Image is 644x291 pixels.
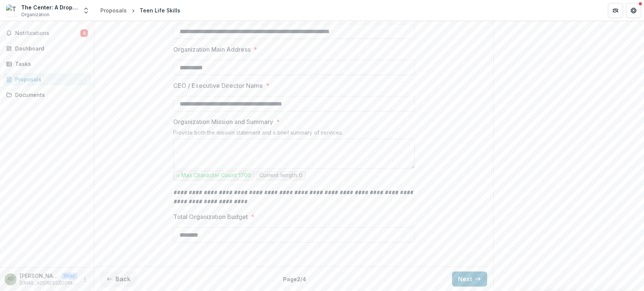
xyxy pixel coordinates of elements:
[80,275,89,284] button: More
[452,271,487,286] button: Next
[100,6,127,14] div: Proposals
[173,81,263,90] p: CEO / Executive Director Name
[100,271,137,286] button: Back
[8,277,14,282] div: Reona Dyess
[3,89,91,101] a: Documents
[81,3,91,18] button: Open entity switcher
[80,29,88,37] span: 4
[20,280,77,286] p: [EMAIL_ADDRESS][DOMAIN_NAME]
[140,6,180,14] div: Teen Life Skills
[15,60,85,68] div: Tasks
[6,5,18,17] img: The Center: A Drop-In Community Learning and Resource Center, Inc.
[15,91,85,99] div: Documents
[97,5,130,16] a: Proposals
[62,273,77,279] p: User
[3,58,91,70] a: Tasks
[173,212,248,221] p: Total Organization Budget
[259,172,302,179] p: Current length: 0
[21,11,49,18] span: Organization
[15,44,85,52] div: Dashboard
[3,27,91,39] button: Notifications4
[3,42,91,55] a: Dashboard
[97,5,183,16] nav: breadcrumb
[3,73,91,86] a: Proposals
[15,75,85,83] div: Proposals
[21,3,78,11] div: The Center: A Drop-In Community Learning and Resource Center, Inc.
[608,3,623,18] button: Partners
[173,45,251,54] p: Organization Main Address
[181,172,251,179] p: Max Character Count: 1700
[283,275,306,283] p: Page 2 / 4
[20,272,59,280] p: [PERSON_NAME]
[626,3,641,18] button: Get Help
[15,30,80,37] span: Notifications
[173,117,273,126] p: Organization Mission and Summary
[173,129,415,139] div: Provide both the mission statement and a brief summary of services.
